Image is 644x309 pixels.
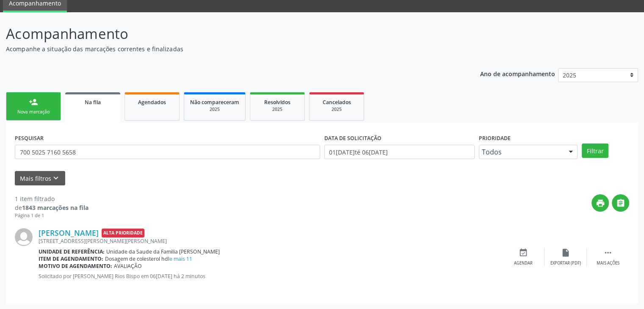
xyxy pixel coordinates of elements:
[22,204,88,212] strong: 1843 marcações na fila
[315,106,358,113] div: 2025
[596,199,605,208] i: print
[479,132,511,145] label: Prioridade
[15,212,88,219] div: Página 1 de 1
[603,248,613,257] i: 
[482,148,561,156] span: Todos
[519,248,528,257] i: event_available
[39,228,99,237] a: [PERSON_NAME]
[15,171,65,186] button: Mais filtroskeyboard_arrow_down
[264,99,290,106] span: Resolvidos
[15,228,33,246] img: img
[39,273,502,280] p: Solicitado por [PERSON_NAME] Rios Bispo em 06[DATE] há 2 minutos
[138,99,166,106] span: Agendados
[616,199,625,208] i: 
[39,262,112,270] b: Motivo de agendamento:
[39,255,103,262] b: Item de agendamento:
[29,97,38,107] div: person_add
[106,248,220,255] span: Unidade da Saude da Familia [PERSON_NAME]
[114,262,142,270] span: AVALIAÇÃO
[190,106,239,113] div: 2025
[597,260,619,266] div: Mais ações
[15,203,88,212] div: de
[190,99,239,106] span: Não compareceram
[514,260,533,266] div: Agendar
[15,145,320,159] input: Nome, CNS
[324,145,475,159] input: Selecione um intervalo
[39,248,105,255] b: Unidade de referência:
[12,109,55,115] div: Nova marcação
[15,194,88,203] div: 1 item filtrado
[550,260,581,266] div: Exportar (PDF)
[85,99,101,106] span: Na fila
[561,248,570,257] i: insert_drive_file
[39,237,502,245] div: [STREET_ADDRESS][PERSON_NAME][PERSON_NAME]
[105,255,192,262] span: Dosagem de colesterol hdl
[169,255,192,262] a: e mais 11
[591,194,609,212] button: print
[582,143,608,158] button: Filtrar
[324,132,381,145] label: DATA DE SOLICITAÇÃO
[6,44,448,53] p: Acompanhe a situação das marcações correntes e finalizadas
[51,174,61,183] i: keyboard_arrow_down
[15,132,44,145] label: PESQUISAR
[323,99,351,106] span: Cancelados
[612,194,629,212] button: 
[480,68,555,79] p: Ano de acompanhamento
[6,23,448,44] p: Acompanhamento
[256,106,299,113] div: 2025
[102,229,144,237] span: Alta Prioridade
